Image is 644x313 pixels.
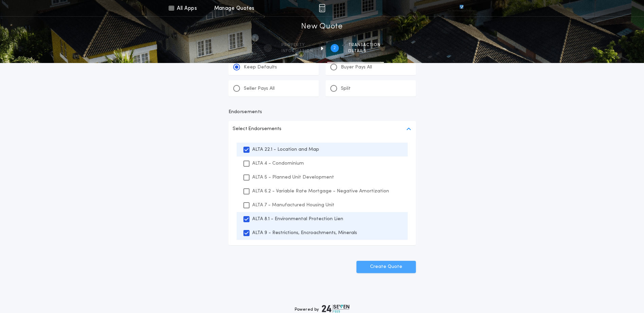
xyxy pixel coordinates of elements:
[252,160,304,167] p: ALTA 4 - Condominium
[228,137,416,245] ul: Select Endorsements
[341,64,372,71] p: Buyer Pays All
[244,64,277,71] p: Keep Defaults
[233,125,281,133] p: Select Endorsements
[252,215,343,223] p: ALTA 8.1 - Environmental Protection Lien
[348,42,381,48] span: Transaction
[322,305,350,313] img: logo
[252,188,389,195] p: ALTA 6.2 - Variable Rate Mortgage - Negative Amortization
[244,85,275,92] p: Seller Pays All
[447,5,476,12] img: vs-icon
[228,109,416,116] p: Endorsements
[301,21,343,32] h1: New Quote
[252,174,334,181] p: ALTA 5 - Planned Unit Development
[281,48,313,54] span: information
[333,45,336,51] h2: 2
[228,121,416,137] button: Select Endorsements
[295,305,350,313] div: Powered by
[281,42,313,48] span: Property
[319,4,325,12] img: img
[252,146,319,153] p: ALTA 22.1 - Location and Map
[356,261,416,273] button: Create Quote
[341,85,351,92] p: Split
[348,48,381,54] span: details
[252,229,357,236] p: ALTA 9 - Restrictions, Encroachments, Minerals
[252,202,334,209] p: ALTA 7 - Manufactured Housing Unit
